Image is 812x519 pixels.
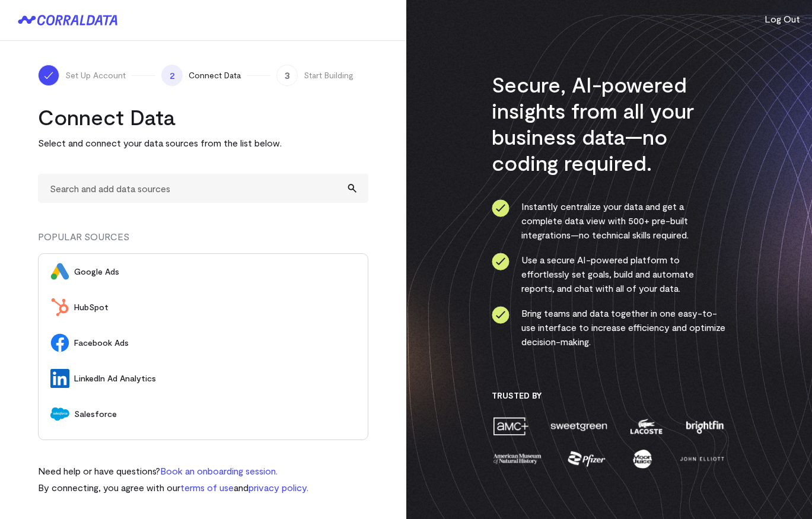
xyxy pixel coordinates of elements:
img: amnh-5afada46.png [492,448,543,469]
img: LinkedIn Ad Analytics [50,369,69,388]
span: Set Up Account [65,69,126,81]
span: Start Building [304,69,354,81]
div: POPULAR SOURCES [38,230,368,253]
li: Use a secure AI-powered platform to effortlessly set goals, build and automate reports, and chat ... [492,253,726,295]
img: amc-0b11a8f1.png [492,416,530,437]
p: Need help or have questions? [38,464,308,478]
h2: Connect Data [38,104,368,130]
h3: Secure, AI-powered insights from all your business data—no coding required. [492,71,726,176]
img: moon-juice-c312e729.png [631,448,654,469]
img: Salesforce [50,405,69,424]
a: Book an onboarding session. [160,465,278,476]
span: LinkedIn Ad Analytics [74,372,356,384]
button: Log Out [765,12,800,26]
img: HubSpot [50,298,69,317]
img: ico-check-circle-4b19435c.svg [492,253,510,270]
span: Google Ads [74,266,356,278]
img: ico-check-white-5ff98cb1.svg [43,69,55,81]
a: privacy policy. [249,482,308,493]
img: ico-check-circle-4b19435c.svg [492,199,510,217]
img: Google Ads [50,262,69,281]
span: Facebook Ads [74,337,356,349]
a: terms of use [180,482,234,493]
span: 3 [276,65,298,86]
img: brightfin-a251e171.png [683,416,726,437]
span: Salesforce [74,408,356,420]
li: Instantly centralize your data and get a complete data view with 500+ pre-built integrations—no t... [492,199,726,242]
span: 2 [161,65,183,86]
img: john-elliott-25751c40.png [678,448,726,469]
input: Search and add data sources [38,174,368,203]
p: By connecting, you agree with our and [38,480,308,495]
h3: Trusted By [492,390,726,401]
p: Select and connect your data sources from the list below. [38,136,368,150]
span: Connect Data [189,69,241,81]
span: HubSpot [74,301,356,313]
img: pfizer-e137f5fc.png [566,448,607,469]
img: lacoste-7a6b0538.png [629,416,664,437]
img: Facebook Ads [50,333,69,352]
li: Bring teams and data together in one easy-to-use interface to increase efficiency and optimize de... [492,306,726,349]
img: ico-check-circle-4b19435c.svg [492,306,510,324]
img: sweetgreen-1d1fb32c.png [549,416,609,437]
